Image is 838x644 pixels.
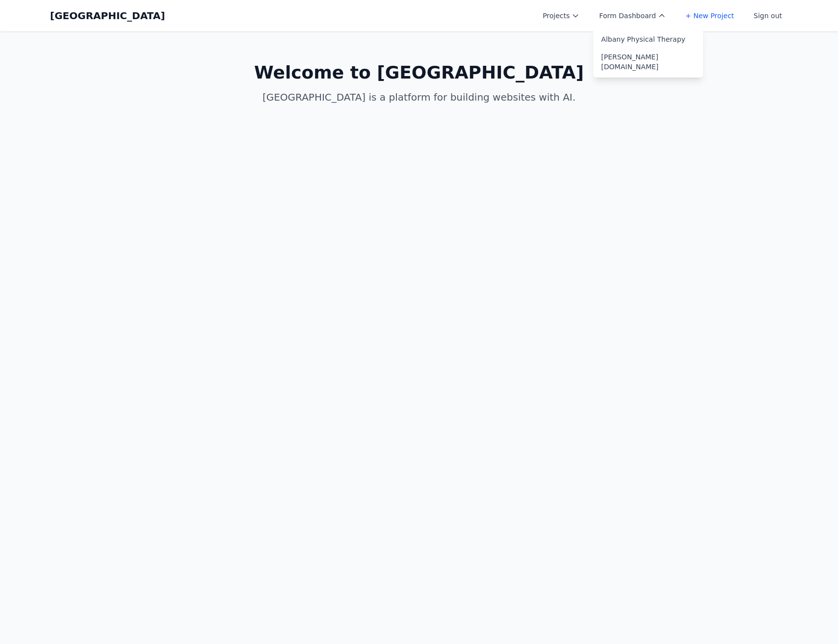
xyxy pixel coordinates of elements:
button: Form Dashboard [593,7,672,25]
a: [GEOGRAPHIC_DATA] [50,9,165,23]
h1: Welcome to [GEOGRAPHIC_DATA] [231,63,607,82]
a: + New Project [680,7,740,25]
a: Albany Physical Therapy [593,30,703,48]
button: Sign out [748,7,788,25]
a: [PERSON_NAME][DOMAIN_NAME] [593,48,703,76]
button: Projects [537,7,585,25]
p: [GEOGRAPHIC_DATA] is a platform for building websites with AI. [231,90,607,104]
